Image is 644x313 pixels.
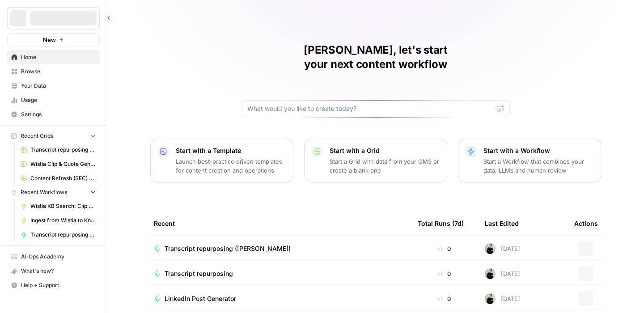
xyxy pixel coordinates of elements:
[8,264,99,278] div: What's new?
[154,294,403,303] a: LinkedIn Post Generator
[418,211,464,236] div: Total Runs (7d)
[165,269,233,278] span: Transcript repurposing
[418,269,470,278] div: 0
[418,244,470,253] div: 0
[154,211,403,236] div: Recent
[7,50,100,64] a: Home
[574,211,598,236] div: Actions
[30,216,96,224] span: Ingest from Wistia to Knowledge Base
[17,171,100,186] a: Content Refresh (SEC) Grid
[21,68,96,76] span: Browse
[21,96,96,104] span: Usage
[176,157,286,175] p: Launch best-practice driven templates for content creation and operations
[7,264,100,278] button: What's new?
[304,139,447,182] button: Start with a GridStart a Grid with data from your CMS or create a blank one
[154,244,403,253] a: Transcript repurposing ([PERSON_NAME])
[43,35,56,44] span: New
[330,146,440,155] p: Start with a Grid
[17,228,100,242] a: Transcript repurposing ([PERSON_NAME])
[30,231,96,239] span: Transcript repurposing ([PERSON_NAME])
[17,143,100,157] a: Transcript repurposing Grid
[21,188,67,196] span: Recent Workflows
[17,157,100,171] a: Wistia Clip & Quote Generator
[17,199,100,213] a: Wistia KB Search: Clip & Takeaway Generator
[7,129,100,143] button: Recent Grids
[21,132,53,140] span: Recent Grids
[485,268,496,279] img: rzyuksnmva7rad5cmpd7k6b2ndco
[150,139,293,182] button: Start with a TemplateLaunch best-practice driven templates for content creation and operations
[30,174,96,182] span: Content Refresh (SEC) Grid
[458,139,601,182] button: Start with a WorkflowStart a Workflow that combines your data, LLMs and human review
[7,186,100,199] button: Recent Workflows
[483,146,593,155] p: Start with a Workflow
[485,293,496,304] img: rzyuksnmva7rad5cmpd7k6b2ndco
[21,281,96,289] span: Help + Support
[418,294,470,303] div: 0
[7,250,100,264] a: AirOps Academy
[21,82,96,90] span: Your Data
[7,64,100,79] a: Browse
[21,110,96,118] span: Settings
[7,33,100,47] button: New
[21,253,96,261] span: AirOps Academy
[30,202,96,210] span: Wistia KB Search: Clip & Takeaway Generator
[247,104,493,113] input: What would you like to create today?
[485,293,520,304] div: [DATE]
[154,269,403,278] a: Transcript repurposing
[485,211,519,236] div: Last Edited
[485,243,520,254] div: [DATE]
[7,79,100,93] a: Your Data
[241,43,510,72] h1: [PERSON_NAME], let's start your next content workflow
[165,294,236,303] span: LinkedIn Post Generator
[17,213,100,228] a: Ingest from Wistia to Knowledge Base
[176,146,286,155] p: Start with a Template
[7,278,100,292] button: Help + Support
[21,53,96,61] span: Home
[30,146,96,154] span: Transcript repurposing Grid
[483,157,593,175] p: Start a Workflow that combines your data, LLMs and human review
[7,93,100,107] a: Usage
[165,244,291,253] span: Transcript repurposing ([PERSON_NAME])
[330,157,440,175] p: Start a Grid with data from your CMS or create a blank one
[485,268,520,279] div: [DATE]
[485,243,496,254] img: rzyuksnmva7rad5cmpd7k6b2ndco
[30,160,96,168] span: Wistia Clip & Quote Generator
[7,107,100,122] a: Settings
